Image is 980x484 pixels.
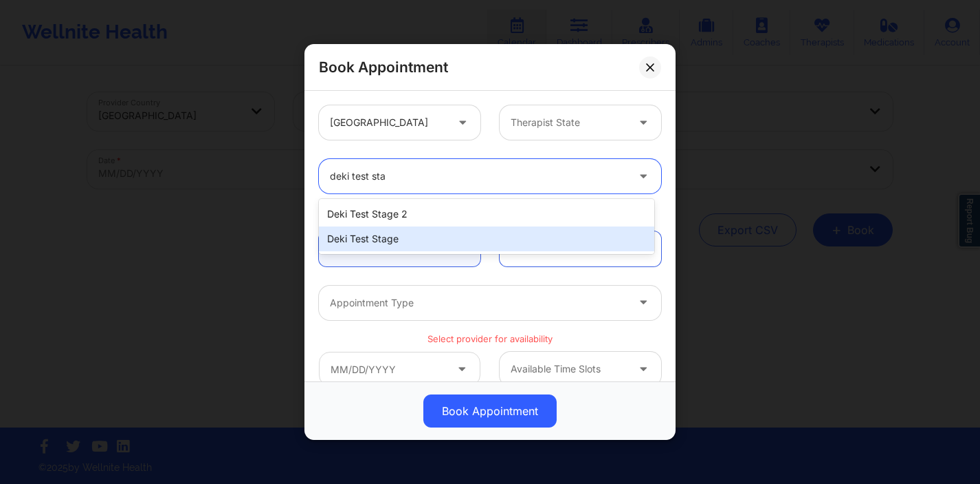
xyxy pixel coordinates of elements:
div: Deki Test Stage 2 [319,202,654,227]
div: Deki Test Stage [319,227,654,251]
div: [GEOGRAPHIC_DATA] [330,105,446,140]
input: MM/DD/YYYY [319,352,480,386]
h2: Book Appointment [319,58,448,76]
p: Select provider for availability [319,332,661,345]
a: Recurring [500,231,661,266]
button: Book Appointment [423,394,557,428]
div: Appointment information: [309,208,671,222]
a: Single [319,231,480,266]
